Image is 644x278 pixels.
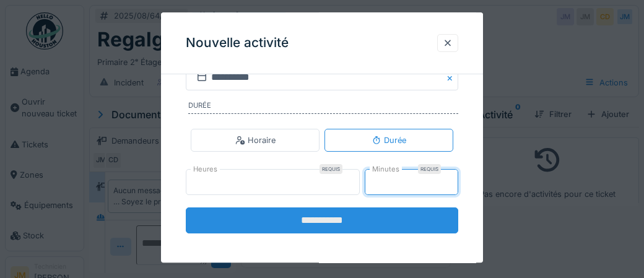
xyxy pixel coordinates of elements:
[370,164,402,175] label: Minutes
[372,134,406,146] div: Durée
[235,134,276,146] div: Horaire
[186,35,289,51] h3: Nouvelle activité
[191,164,220,175] label: Heures
[418,164,441,174] div: Requis
[445,64,458,90] button: Close
[320,164,342,174] div: Requis
[188,100,458,114] label: Durée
